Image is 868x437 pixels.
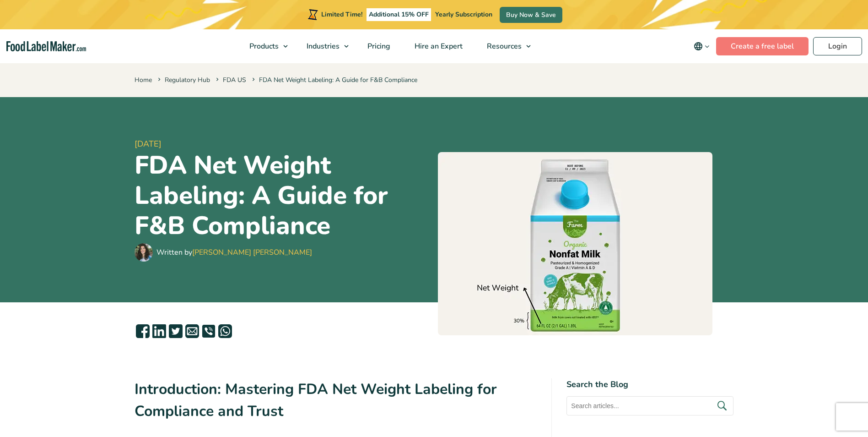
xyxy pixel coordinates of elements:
[192,247,312,257] a: [PERSON_NAME] [PERSON_NAME]
[237,29,292,63] a: Products
[295,29,353,63] a: Industries
[135,379,497,421] strong: Introduction: Mastering FDA Net Weight Labeling for Compliance and Trust
[716,37,809,55] a: Create a free label
[304,41,340,51] span: Industries
[135,76,152,84] a: Home
[356,29,400,63] a: Pricing
[367,8,431,21] span: Additional 15% OFF
[435,10,492,19] span: Yearly Subscription
[250,76,417,84] span: FDA Net Weight Labeling: A Guide for F&B Compliance
[475,29,535,63] a: Resources
[135,150,431,241] h1: FDA Net Weight Labeling: A Guide for F&B Compliance
[500,7,562,23] a: Buy Now & Save
[135,138,431,150] span: [DATE]
[135,243,153,262] img: Maria Abi Hanna - Food Label Maker
[412,41,464,51] span: Hire an Expert
[165,76,210,84] a: Regulatory Hub
[566,396,733,415] input: Search articles...
[321,10,362,19] span: Limited Time!
[566,378,733,391] h4: Search the Blog
[813,37,862,55] a: Login
[365,41,391,51] span: Pricing
[247,41,280,51] span: Products
[484,41,523,51] span: Resources
[403,29,473,63] a: Hire an Expert
[223,76,246,84] a: FDA US
[156,247,312,258] div: Written by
